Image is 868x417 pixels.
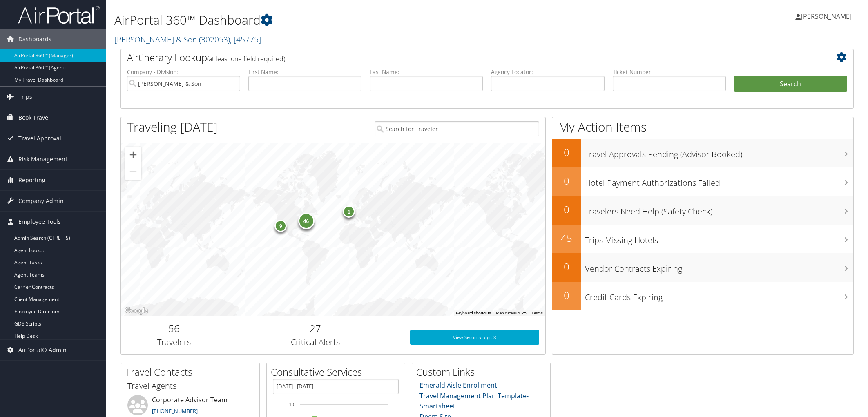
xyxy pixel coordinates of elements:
[18,29,51,49] span: Dashboards
[375,121,539,136] input: Search for Traveler
[552,260,581,274] h2: 0
[127,380,253,392] h3: Travel Agents
[18,340,67,360] span: AirPortal® Admin
[552,203,581,216] h2: 0
[127,337,221,348] h3: Travelers
[127,118,218,136] h1: Traveling [DATE]
[127,321,221,335] h2: 56
[496,311,527,315] span: Map data ©2025
[585,259,853,274] h3: Vendor Contracts Expiring
[585,173,853,189] h3: Hotel Payment Authorizations Failed
[370,68,483,76] label: Last Name:
[419,391,529,411] a: Travel Management Plan Template- Smartsheet
[552,118,853,136] h1: My Action Items
[18,149,67,169] span: Risk Management
[125,163,141,180] button: Zoom out
[585,202,853,217] h3: Travelers Need Help (Safety Check)
[207,54,285,63] span: (at least one field required)
[18,87,32,107] span: Trips
[18,170,45,190] span: Reporting
[456,310,491,316] button: Keyboard shortcuts
[585,288,853,303] h3: Credit Cards Expiring
[552,231,581,245] h2: 45
[125,147,141,163] button: Zoom in
[298,212,315,229] div: 46
[18,128,61,149] span: Travel Approval
[410,330,539,345] a: View SecurityLogic®
[230,34,261,45] span: , [ 45775 ]
[289,402,294,407] tspan: 10
[343,205,355,218] div: 1
[114,34,261,45] a: [PERSON_NAME] & Son
[123,306,150,316] a: Open this area in Google Maps (opens a new window)
[18,212,61,232] span: Employee Tools
[552,288,581,302] h2: 0
[248,68,361,76] label: First Name:
[152,407,198,415] a: [PHONE_NUMBER]
[491,68,604,76] label: Agency Locator:
[18,5,100,25] img: airportal-logo.png
[233,337,398,348] h3: Critical Alerts
[552,145,581,159] h2: 0
[18,107,50,128] span: Book Travel
[795,4,860,29] a: [PERSON_NAME]
[801,12,852,21] span: [PERSON_NAME]
[552,282,853,310] a: 0Credit Cards Expiring
[734,76,847,92] button: Search
[552,225,853,253] a: 45Trips Missing Hotels
[419,381,497,390] a: Emerald Aisle Enrollment
[552,139,853,167] a: 0Travel Approvals Pending (Advisor Booked)
[127,68,240,76] label: Company - Division:
[127,51,786,65] h2: Airtinerary Lookup
[123,306,150,316] img: Google
[233,321,398,335] h2: 27
[585,230,853,246] h3: Trips Missing Hotels
[18,191,64,211] span: Company Admin
[613,68,726,76] label: Ticket Number:
[585,145,853,160] h3: Travel Approvals Pending (Advisor Booked)
[199,34,230,45] span: ( 302053 )
[416,365,550,379] h2: Custom Links
[114,11,611,29] h1: AirPortal 360™ Dashboard
[125,365,259,379] h2: Travel Contacts
[552,196,853,225] a: 0Travelers Need Help (Safety Check)
[275,220,287,232] div: 9
[531,311,543,315] a: Terms (opens in new tab)
[271,365,405,379] h2: Consultative Services
[552,253,853,282] a: 0Vendor Contracts Expiring
[552,167,853,196] a: 0Hotel Payment Authorizations Failed
[552,174,581,188] h2: 0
